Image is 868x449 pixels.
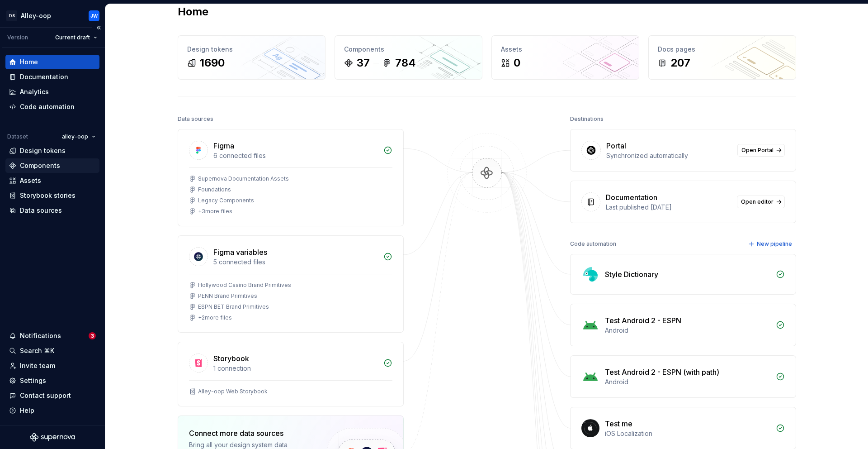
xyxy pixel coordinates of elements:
div: Code automation [20,102,75,111]
div: DS [6,10,17,21]
a: Design tokens1690 [178,35,325,80]
div: 784 [395,56,416,70]
button: Search ⌘K [5,344,99,358]
a: Storybook1 connectionAlley-oop Web Storybook [178,342,404,406]
a: Analytics [5,85,99,99]
button: Current draft [51,31,101,44]
div: Assets [20,176,41,185]
a: Open Portal [737,144,785,157]
div: Documentation [20,72,68,81]
div: Design tokens [20,146,66,155]
button: Contact support [5,388,99,403]
div: Style Dictionary [605,269,658,280]
div: Figma [213,140,234,151]
div: Notifications [20,331,61,340]
div: Storybook stories [20,191,75,200]
div: Synchronized automatically [606,151,732,160]
button: DSAlley-oopJW [2,6,103,25]
div: Alley-oop Web Storybook [198,388,268,395]
span: New pipeline [757,240,792,248]
div: Test me [605,418,632,429]
button: alley-oop [58,130,99,143]
a: Design tokens [5,143,99,158]
div: Documentation [606,192,657,203]
button: New pipeline [745,238,796,250]
a: Settings [5,373,99,388]
div: Portal [606,140,626,151]
a: Components [5,158,99,173]
div: Foundations [198,186,231,193]
div: PENN Brand Primitives [198,292,257,300]
div: Supernova Documentation Assets [198,175,289,182]
a: Components37784 [335,35,482,80]
a: Figma6 connected filesSupernova Documentation AssetsFoundationsLegacy Components+3more files [178,129,404,226]
div: Help [20,406,34,415]
button: Help [5,403,99,418]
div: Test Android 2 - ESPN [605,315,681,326]
div: Storybook [213,353,249,364]
a: Documentation [5,70,99,84]
div: Code automation [570,238,616,250]
div: JW [90,12,98,19]
button: Collapse sidebar [92,21,105,34]
div: 6 connected files [213,151,378,160]
span: Open editor [741,198,774,205]
div: Search ⌘K [20,346,54,355]
div: Connect more data sources [189,428,311,439]
div: 1690 [200,56,225,70]
div: Invite team [20,361,55,370]
div: Dataset [7,133,28,140]
a: Assets [5,173,99,188]
div: Hollywood Casino Brand Primitives [198,282,291,289]
div: Android [605,326,770,335]
div: Last published [DATE] [606,203,731,212]
div: Alley-oop [21,11,51,20]
div: ESPN BET Brand Primitives [198,303,269,310]
a: Docs pages207 [648,35,796,80]
div: Components [344,45,473,54]
div: Assets [501,45,630,54]
div: Home [20,57,38,67]
span: alley-oop [62,133,88,140]
div: Version [7,34,28,41]
span: 3 [89,332,96,339]
a: Invite team [5,358,99,373]
a: Assets0 [491,35,639,80]
a: Open editor [737,196,785,208]
button: Notifications3 [5,329,99,343]
div: Settings [20,376,46,385]
div: Components [20,161,60,170]
div: Contact support [20,391,71,400]
div: Data sources [178,113,213,125]
div: 207 [670,56,690,70]
div: + 3 more files [198,208,232,215]
div: iOS Localization [605,429,770,438]
div: + 2 more files [198,314,232,321]
a: Code automation [5,100,99,114]
div: 37 [357,56,370,70]
div: Destinations [570,113,604,125]
div: Docs pages [658,45,787,54]
h2: Home [178,5,208,19]
span: Open Portal [741,147,774,154]
div: Analytics [20,87,49,96]
div: 5 connected files [213,258,378,267]
a: Data sources [5,203,99,218]
div: Design tokens [187,45,316,54]
svg: Supernova Logo [30,433,75,442]
div: Android [605,377,770,387]
div: Test Android 2 - ESPN (with path) [605,367,719,377]
a: Figma variables5 connected filesHollywood Casino Brand PrimitivesPENN Brand PrimitivesESPN BET Br... [178,235,404,333]
div: Legacy Components [198,197,254,204]
div: 0 [514,56,520,70]
a: Storybook stories [5,188,99,203]
div: 1 connection [213,364,378,373]
div: Data sources [20,206,62,215]
a: Home [5,55,99,69]
span: Current draft [55,34,90,41]
div: Figma variables [213,247,267,258]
